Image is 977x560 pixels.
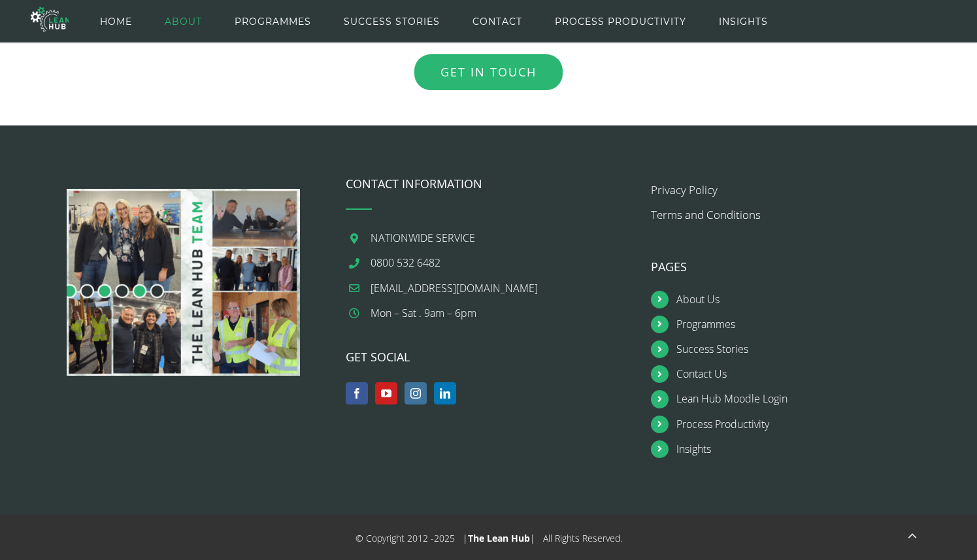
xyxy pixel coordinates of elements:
[676,365,937,383] a: Contact Us
[676,440,937,458] a: Insights
[676,416,937,433] a: Process Productivity
[356,528,622,549] div: © Copyright 2012 - 2025 | | All Rights Reserved.
[440,64,537,80] span: Get in touch
[414,54,563,90] a: Get in touch
[676,291,937,308] a: About Us
[676,316,937,333] a: Programmes
[346,382,368,404] a: Facebook
[676,390,937,408] a: Lean Hub Moodle Login
[346,351,631,363] h4: GET SOCIAL
[651,261,936,272] h4: PAGES
[468,532,530,544] a: The Lean Hub
[651,182,718,197] a: Privacy Policy
[371,231,475,245] span: NATIONWIDE SERVICE
[371,280,631,297] a: [EMAIL_ADDRESS][DOMAIN_NAME]
[676,340,937,358] a: Success Stories
[405,382,427,404] a: Instagram
[371,305,631,322] div: Mon – Sat . 9am – 6pm
[371,254,631,272] a: 0800 532 6482
[31,1,69,37] img: The Lean Hub | Optimising productivity with Lean Logo
[434,382,456,404] a: LinkedIn
[651,207,761,222] a: Terms and Conditions
[346,178,631,189] h4: CONTACT INFORMATION
[375,382,397,404] a: YouTube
